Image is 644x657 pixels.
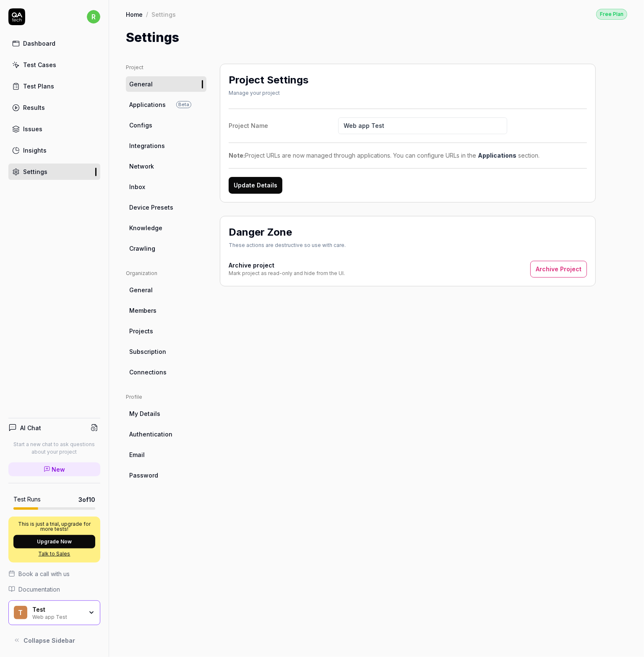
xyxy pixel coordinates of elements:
a: Book a call with us [8,569,100,578]
span: Integrations [129,141,165,150]
span: Subscription [129,347,166,356]
button: Collapse Sidebar [8,632,100,649]
a: Network [126,158,206,174]
h4: AI Chat [20,423,41,432]
a: Results [8,99,100,116]
span: Connections [129,368,167,377]
a: Home [126,10,143,18]
button: Update Details [229,177,282,194]
a: General [126,282,206,298]
div: Insights [23,146,47,155]
span: Crawling [129,244,155,253]
button: Free Plan [596,8,627,20]
span: Members [129,306,156,315]
span: General [129,286,153,294]
div: Dashboard [23,39,55,48]
a: Members [126,303,206,318]
h4: Archive project [229,261,345,270]
a: ApplicationsBeta [126,97,206,112]
span: Configs [129,121,152,130]
a: Settings [8,164,100,180]
a: Email [126,447,206,462]
div: Manage your project [229,89,308,97]
span: r [87,10,100,23]
div: Free Plan [596,9,627,20]
div: Project [126,64,206,71]
a: Test Plans [8,78,100,94]
button: Upgrade Now [13,535,95,548]
button: r [87,8,100,25]
p: This is just a trial, upgrade for more tests! [13,522,95,532]
strong: Note: [229,152,245,159]
span: Inbox [129,182,145,191]
span: Applications [129,100,166,109]
a: Applications [478,152,516,159]
a: Talk to Sales [13,550,95,558]
button: TTestWeb app Test [8,600,100,626]
div: Settings [23,167,47,176]
div: Test Cases [23,60,56,69]
span: 3 of 10 [78,495,95,504]
span: Network [129,162,154,171]
div: / [146,10,148,18]
div: Web app Test [32,613,83,620]
a: Crawling [126,241,206,256]
a: Knowledge [126,220,206,236]
div: Test [32,606,83,613]
span: T [14,606,27,619]
a: General [126,76,206,92]
span: Book a call with us [18,569,70,578]
a: My Details [126,406,206,421]
div: Project Name [229,121,338,130]
span: Email [129,450,145,459]
div: Project URLs are now managed through applications. You can configure URLs in the section. [229,151,587,160]
span: Collapse Sidebar [23,636,75,645]
a: Inbox [126,179,206,195]
a: Insights [8,142,100,158]
a: Integrations [126,138,206,153]
span: General [129,80,153,88]
a: Authentication [126,426,206,442]
h5: Test Runs [13,496,41,503]
a: Projects [126,323,206,339]
h1: Settings [126,28,179,47]
a: Configs [126,117,206,133]
a: Issues [8,121,100,137]
a: Subscription [126,344,206,359]
span: My Details [129,409,160,418]
a: Password [126,467,206,483]
input: Project Name [338,117,507,134]
p: Start a new chat to ask questions about your project [8,441,100,456]
div: Results [23,103,45,112]
a: Connections [126,364,206,380]
span: Projects [129,327,153,335]
span: Password [129,471,158,480]
div: Profile [126,393,206,401]
h2: Project Settings [229,73,308,88]
span: Documentation [18,585,60,594]
div: Mark project as read-only and hide from the UI. [229,270,345,277]
a: New [8,462,100,476]
div: Test Plans [23,82,54,91]
h2: Danger Zone [229,225,292,240]
button: Archive Project [530,261,587,278]
div: Issues [23,125,42,133]
a: Test Cases [8,57,100,73]
a: Dashboard [8,35,100,52]
div: Organization [126,270,206,277]
div: Settings [151,10,176,18]
span: Device Presets [129,203,173,212]
span: Knowledge [129,223,162,232]
span: Beta [176,101,191,108]
div: These actions are destructive so use with care. [229,242,346,249]
span: New [52,465,65,474]
a: Device Presets [126,200,206,215]
span: Authentication [129,430,172,439]
a: Documentation [8,585,100,594]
